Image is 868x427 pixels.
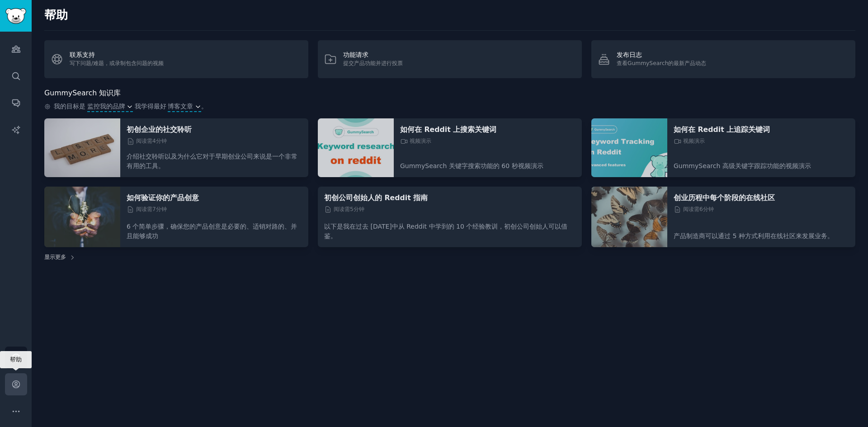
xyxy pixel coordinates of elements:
font: 5分钟 [350,206,364,212]
img: 如何在 Reddit 上搜索关键词 [318,118,394,177]
font: 视频演示 [683,138,705,144]
img: 初创企业的社交聆听 [44,118,120,177]
img: 如何在 Reddit 上追踪关键词 [591,118,667,177]
font: GummySearch 关键字搜索功能的 60 秒视频演示 [400,162,543,169]
a: 初创公司创始人的 Reddit 指南 [324,193,576,202]
font: 查看GummySearch的最新产品动态 [617,60,706,66]
font: 监控我的品牌 [87,103,125,110]
a: 功能请求提交产品功能并进行投票 [318,40,582,78]
a: 如何在 Reddit 上追踪关键词 [674,125,849,134]
font: 产品制造商可以通过 5 种方式利用在线社区来发展业务。 [674,232,834,239]
font: GummySearch 高级关键字跟踪功能的视频演示 [674,162,811,169]
font: 分钟 [156,206,167,212]
button: 博客文章 [168,102,201,111]
font: 显示更多 [44,254,66,260]
a: 联系支持写下问题/难题，或录制包含问题的视频 [44,40,308,78]
font: 博客文章 [168,103,193,110]
font: 视频演示 [410,138,431,144]
font: 阅读需 [136,138,152,144]
img: GummySearch 徽标 [5,8,26,24]
font: 4分钟 [152,138,167,144]
font: 如何在 Reddit 上追踪关键词 [674,125,770,134]
font: 功能请求 [343,51,368,58]
font: 初创企业的社交聆听 [127,125,192,134]
a: 初创企业的社交聆听 [127,125,302,134]
a: 发布日志查看GummySearch的最新产品动态 [591,40,855,78]
font: 初创公司创始人的 Reddit 指南 [324,193,428,202]
img: 创业历程中每个阶段的在线社区 [591,187,667,248]
font: 我学得最好 [135,103,166,110]
font: 如何在 Reddit 上搜索关键词 [400,125,496,134]
font: 阅读需7 [136,206,156,212]
font: 我的目标是 [54,103,85,110]
font: 6 个简单步骤，确保您的产品创意是必要的、适销对路的、并且能够成功 [127,223,297,239]
img: 如何验证你的产品创意 [44,187,120,248]
font: 创业历程中每个阶段的在线社区 [674,193,775,202]
a: 如何验证你的产品创意 [127,193,302,202]
font: 提交产品功能并进行投票 [343,60,403,66]
font: 阅读需 [683,206,699,212]
font: 发布日志 [617,51,642,58]
font: GummySearch 知识库 [44,89,121,97]
font: 如何验证你的产品创意 [127,193,199,202]
button: 监控我的品牌 [87,102,133,111]
font: 以下是我在过去 [DATE]中从 Reddit 中学到的 10 个经验教训，初创公司创始人可以借鉴。 [324,223,567,239]
font: 帮助 [44,8,68,22]
a: 如何在 Reddit 上搜索关键词 [400,125,576,134]
font: 。 [201,103,208,110]
font: 6分钟 [699,206,714,212]
font: 介绍社交聆听以及为什么它对于早期创业公司来说是一个非常有用的工具。 [127,153,297,169]
a: 创业历程中每个阶段的在线社区 [674,193,849,202]
font: 阅读需 [334,206,350,212]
